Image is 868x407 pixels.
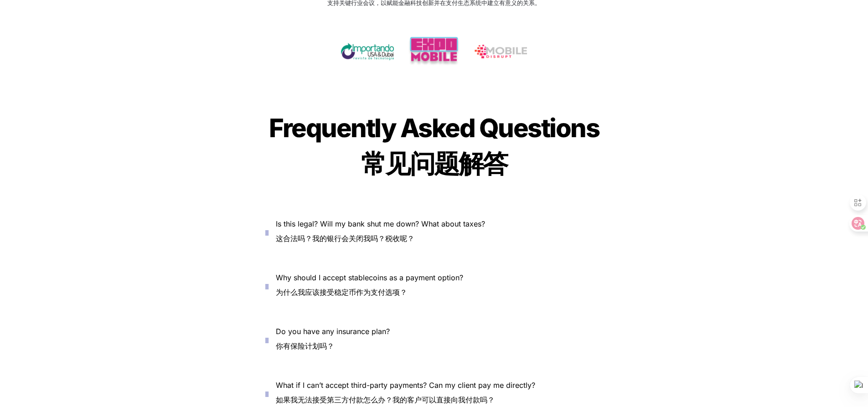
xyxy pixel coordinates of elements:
[276,381,535,404] span: What if I can’t accept third-party payments? Can my client pay me directly?
[276,219,485,243] span: Is this legal? Will my bank shut me down? What about taxes?
[276,234,414,243] font: 这合法吗？我的银行会关闭我吗？税收呢？
[361,148,507,179] font: 常见问题解答
[276,288,407,297] font: 为什么我应该接受稳定币作为支付选项？
[252,210,616,256] button: Is this legal? Will my bank shut me down? What about taxes?这合法吗？我的银行会关闭我吗？税收呢？
[276,327,390,350] span: Do you have any insurance plan?
[276,395,495,404] font: 如果我无法接受第三方付款怎么办？我的客户可以直接向我付款吗？
[276,341,334,350] font: 你有保险计划吗？
[276,273,463,297] span: Why should I accept stablecoins as a payment option?
[252,263,616,310] button: Why should I accept stablecoins as a payment option?为什么我应该接受稳定币作为支付选项？
[269,113,599,179] span: Frequently Asked Questions
[252,317,616,364] button: Do you have any insurance plan?你有保险计划吗？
